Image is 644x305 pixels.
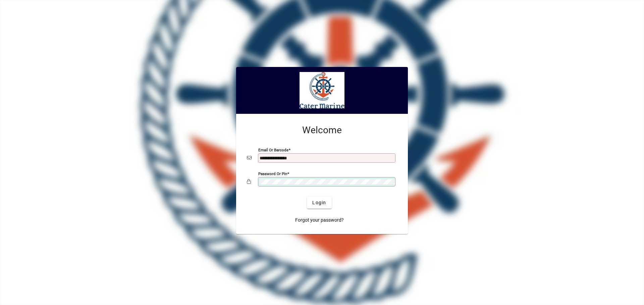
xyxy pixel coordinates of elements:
[295,217,344,224] span: Forgot your password?
[258,148,288,152] mat-label: Email or Barcode
[247,125,397,136] h2: Welcome
[292,214,346,226] a: Forgot your password?
[258,171,287,176] mat-label: Password or Pin
[307,197,331,209] button: Login
[312,199,326,206] span: Login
